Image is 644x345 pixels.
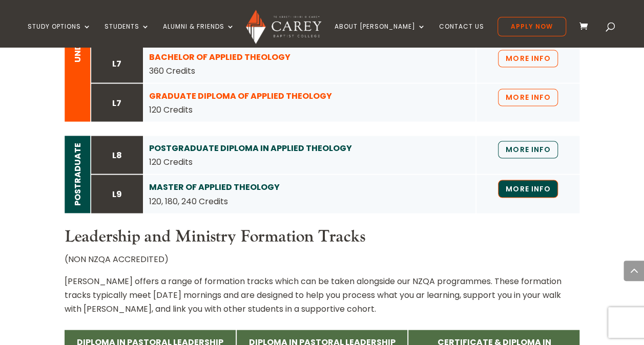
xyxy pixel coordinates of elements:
[498,50,558,68] a: MORE INFO
[65,252,580,274] p: (NON NZQA ACCREDITED)
[498,180,558,198] a: MORE INFO
[149,90,332,102] a: GRADUATE DIPLOMA OF APPLIED THEOLOGY
[149,142,352,154] a: POSTGRADUATE DIPLOMA IN APPLIED THEOLOGY
[65,274,580,316] p: [PERSON_NAME] offers a range of formation tracks which can be taken alongside our NZQA programmes...
[71,143,83,206] strong: POSTRADUATE
[149,180,471,208] div: 120, 180, 240 Credits
[149,51,290,63] a: BACHELOR OF APPLIED THEOLOGY
[497,17,566,36] a: Apply Now
[335,23,426,47] a: About [PERSON_NAME]
[246,10,321,44] img: Carey Baptist College
[149,89,471,117] div: 120 Credits
[65,227,580,252] h3: Leadership and Ministry Formation Tracks
[112,97,121,109] strong: L7
[112,58,121,70] strong: L7
[149,141,471,169] div: 120 Credits
[112,149,122,161] strong: L8
[112,188,122,200] strong: L9
[439,23,484,47] a: Contact Us
[498,141,558,159] a: MORE INFO
[28,23,91,47] a: Study Options
[163,23,235,47] a: Alumni & Friends
[498,89,558,106] a: MORE INFO
[105,23,150,47] a: Students
[149,181,280,193] a: MASTER OF APPLIED THEOLOGY
[149,50,471,78] div: 360 Credits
